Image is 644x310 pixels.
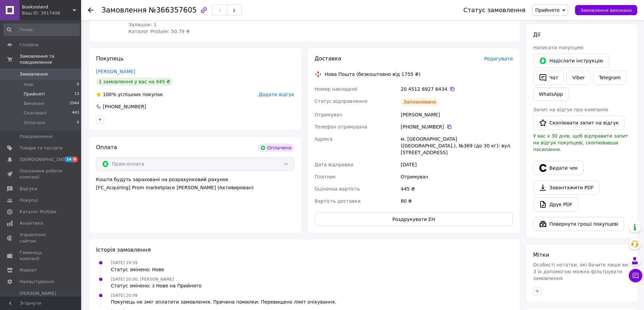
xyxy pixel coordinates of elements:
span: Замовлення [20,71,48,77]
div: 1 замовлення у вас на 445 ₴ [96,78,173,86]
div: [PHONE_NUMBER] [102,103,147,110]
button: Роздрукувати ЕН [315,213,513,226]
div: [PERSON_NAME] [399,109,514,121]
span: Написати покупцеві [533,45,583,50]
span: Прийнято [535,7,559,13]
span: Головна [20,42,39,48]
button: Чат з покупцем [629,269,642,282]
span: 100% [103,92,116,97]
div: Кошти будуть зараховані на розрахунковий рахунок [96,176,294,191]
span: Історія замовлення [96,247,151,253]
span: Отримувач [315,112,342,117]
span: Оплата [96,144,117,150]
span: Доставка [315,55,341,62]
button: Надіслати інструкцію [533,54,609,68]
div: Статус змінено: Нове [111,266,164,273]
span: 443 [72,110,79,116]
span: Повідомлення [20,134,52,140]
span: 0 [77,82,79,88]
span: 0 [77,120,79,126]
span: Виконані [24,101,45,107]
span: Маркет [20,267,37,273]
div: Оплачено [258,144,294,152]
span: Відгуки [20,186,37,192]
div: Покупець не зміг оплатити замовлення. Причина помилки: Перевищено ліміт очікування. [111,299,336,305]
span: Замовлення виконано [580,8,632,13]
span: Показники роботи компанії [20,168,63,180]
button: Замовлення виконано [575,5,637,15]
span: У вас є 30 днів, щоб відправити запит на відгук покупцеві, скопіювавши посилання. [533,133,628,152]
span: Прийняті [24,91,45,97]
div: Статус замовлення [463,7,526,13]
span: Залишок: 1 [128,22,157,27]
span: Гаманець компанії [20,250,63,262]
input: Пошук [3,24,80,36]
div: Статус змінено: з Нове на Прийнято [111,282,201,289]
span: Номер накладної [315,86,358,92]
span: Booksisland [22,4,73,10]
span: Налаштування [20,279,54,285]
div: м. [GEOGRAPHIC_DATA] ([GEOGRAPHIC_DATA].), №369 (до 30 кг): вул. [STREET_ADDRESS] [399,133,514,159]
span: Запит на відгук про компанію [533,107,608,112]
div: Ваш ID: 3917496 [22,10,81,16]
div: Заплановано [401,98,439,106]
span: Мітки [533,252,549,258]
span: Дії [533,31,540,38]
span: Управління сайтом [20,232,63,244]
span: Замовлення [101,6,147,14]
span: Додати відгук [259,92,294,97]
span: 2944 [70,101,79,107]
span: Скасовані [24,110,47,116]
span: Особисті нотатки, які бачите лише ви. З їх допомогою можна фільтрувати замовлення [533,262,629,281]
span: Каталог ProSale: 50.79 ₴ [128,29,190,34]
span: Адреса [315,136,333,142]
button: Повернути гроші покупцеві [533,217,624,231]
a: Viber [567,71,590,85]
span: Аналітика [20,220,43,226]
span: Каталог ProSale [20,209,56,215]
span: Покупець [96,55,124,62]
a: Завантажити PDF [533,180,599,195]
a: Telegram [593,71,626,85]
span: [DATE] 20:00, [PERSON_NAME] [111,277,174,282]
div: 20 4512 6927 6434 [401,86,513,92]
div: Отримувач [399,171,514,183]
span: 4 [72,157,78,162]
span: [PERSON_NAME] та рахунки [20,290,63,309]
span: [DATE] 20:09 [111,293,138,298]
div: [FC_Acquiring] Prom marketplace [PERSON_NAME] (Активирован) [96,184,294,191]
button: Видати чек [533,161,583,175]
span: 13 [74,91,79,97]
span: Товари та послуги [20,145,63,151]
div: [DATE] [399,159,514,171]
span: 14 [65,157,72,162]
span: №366357605 [149,6,197,14]
span: Оплачені [24,120,45,126]
a: [PERSON_NAME] [96,69,135,74]
span: Статус відправлення [315,98,367,104]
span: [DATE] 19:59 [111,260,138,265]
span: Дата відправки [315,162,354,167]
span: Телефон отримувача [315,124,367,130]
div: 445 ₴ [399,183,514,195]
span: Редагувати [484,56,513,61]
button: Скопіювати запит на відгук [533,116,624,130]
span: Платник [315,174,336,179]
div: успішних покупок [96,91,163,98]
a: Друк PDF [533,197,578,212]
span: Оціночна вартість [315,186,360,192]
span: Вартість доставки [315,198,361,204]
div: Повернутися назад [88,7,93,13]
span: [DEMOGRAPHIC_DATA] [20,157,70,163]
span: Нові [24,82,33,88]
div: Нова Пошта (безкоштовно від 1755 ₴) [323,71,422,78]
div: [PHONE_NUMBER] [401,123,513,130]
a: WhatsApp [533,87,569,101]
span: Артикул: 1584 [128,15,164,21]
button: Чат [533,71,564,85]
div: 80 ₴ [399,195,514,207]
span: Покупці [20,197,38,203]
span: Замовлення та повідомлення [20,53,81,65]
